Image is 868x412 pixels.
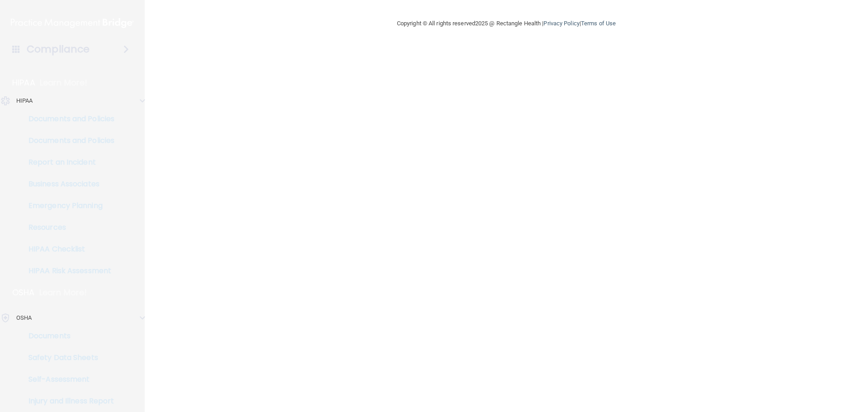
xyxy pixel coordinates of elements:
p: Documents [6,331,129,341]
h4: Compliance [27,43,90,56]
p: Resources [6,223,129,232]
p: Report an Incident [6,158,129,167]
p: OSHA [16,313,32,323]
p: HIPAA Checklist [6,245,129,254]
p: Injury and Illness Report [6,397,129,406]
p: Safety Data Sheets [6,353,129,362]
img: PMB logo [11,14,134,32]
p: HIPAA [12,77,35,88]
p: HIPAA Risk Assessment [6,266,129,275]
div: Copyright © All rights reserved 2025 @ Rectangle Health | | [341,9,671,38]
p: Emergency Planning [6,201,129,210]
p: Self-Assessment [6,375,129,384]
p: Business Associates [6,180,129,189]
a: Privacy Policy [543,20,579,27]
p: Learn More! [40,77,88,88]
p: HIPAA [16,95,33,106]
p: Learn More! [39,287,87,298]
p: Documents and Policies [6,114,129,123]
p: Documents and Policies [6,136,129,145]
a: Terms of Use [581,20,616,27]
p: OSHA [12,287,35,298]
